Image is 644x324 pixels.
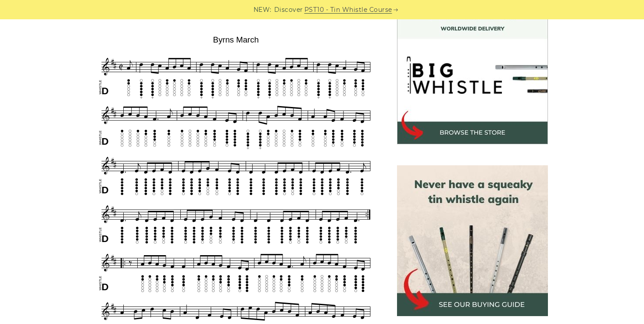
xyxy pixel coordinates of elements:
[254,5,272,15] span: NEW:
[274,5,303,15] span: Discover
[304,5,392,15] a: PST10 - Tin Whistle Course
[397,165,548,316] img: tin whistle buying guide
